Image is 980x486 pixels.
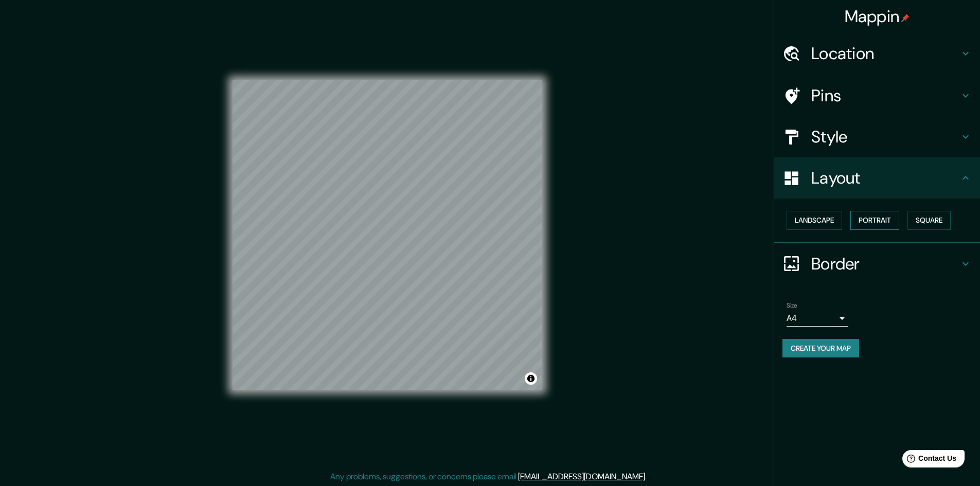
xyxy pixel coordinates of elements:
label: Size [787,301,797,310]
div: . [648,471,650,483]
h4: Border [811,254,959,274]
div: Border [774,243,980,284]
canvas: Map [233,80,542,390]
h4: Location [811,43,959,64]
h4: Pins [811,85,959,106]
div: Pins [774,75,980,116]
div: Location [774,33,980,74]
a: [EMAIL_ADDRESS][DOMAIN_NAME] [518,471,645,482]
h4: Layout [811,168,959,188]
div: Layout [774,157,980,199]
button: Portrait [850,211,899,230]
button: Create your map [782,339,859,358]
button: Toggle attribution [525,372,537,385]
h4: Style [811,127,959,147]
iframe: Help widget launcher [888,446,969,475]
h4: Mappin [845,6,910,27]
button: Square [907,211,951,230]
p: Any problems, suggestions, or concerns please email . [330,471,647,483]
img: pin-icon.png [901,14,910,22]
div: Style [774,116,980,157]
div: . [647,471,648,483]
div: A4 [787,310,848,327]
button: Landscape [787,211,842,230]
